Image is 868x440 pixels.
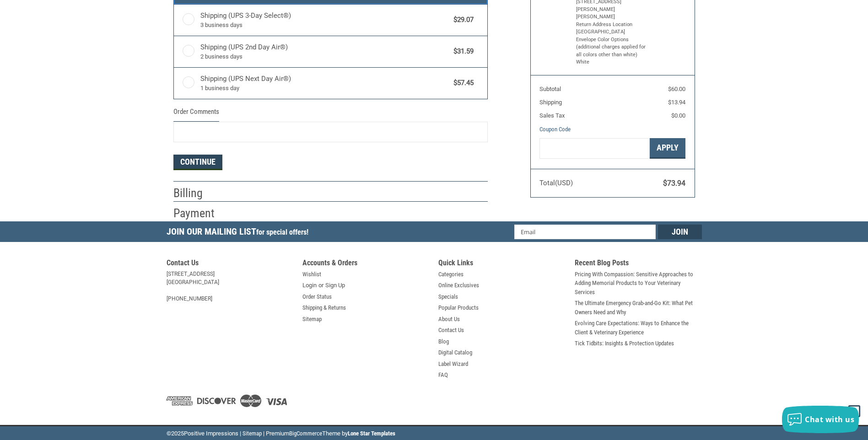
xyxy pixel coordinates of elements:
a: Wishlist [302,270,321,279]
span: 3 business days [200,21,449,30]
span: Sales Tax [539,112,565,119]
span: $13.94 [668,99,685,106]
span: $60.00 [668,86,685,92]
a: Categories [438,270,464,279]
span: Shipping [539,99,562,106]
a: Specials [438,292,458,301]
span: 1 business day [200,84,449,93]
a: Tick Tidbits: Insights & Protection Updates [575,339,674,348]
button: Continue [173,155,222,170]
span: Shipping (UPS Next Day Air®) [200,74,449,93]
a: Coupon Code [539,126,571,133]
a: Label Wizard [438,360,468,369]
a: Popular Products [438,303,479,312]
a: Online Exclusives [438,281,479,290]
span: $73.94 [663,179,685,188]
h5: Quick Links [438,258,566,270]
input: Gift Certificate or Coupon Code [539,138,650,159]
button: Apply [650,138,685,159]
h5: Join Our Mailing List [167,221,313,245]
legend: Order Comments [173,107,219,122]
h2: Billing [173,186,227,201]
a: Sign Up [325,281,345,290]
a: | Sitemap [240,430,262,437]
a: The Ultimate Emergency Grab-and-Go Kit: What Pet Owners Need and Why [575,299,702,317]
span: $31.59 [449,46,474,57]
button: Chat with us [782,406,859,433]
li: Return Address Location [GEOGRAPHIC_DATA] [576,21,647,36]
h2: Payment [173,206,227,221]
span: Shipping (UPS 2nd Day Air®) [200,42,449,61]
a: Lone Star Templates [348,430,395,437]
a: About Us [438,315,460,324]
span: Chat with us [805,414,854,424]
span: or [313,281,329,290]
span: Subtotal [539,86,561,92]
a: Blog [438,337,449,346]
a: BigCommerce [289,430,322,437]
h5: Recent Blog Posts [575,258,702,270]
span: 2 business days [200,52,449,61]
a: Shipping & Returns [302,303,346,312]
a: Sitemap [302,315,322,324]
address: [STREET_ADDRESS] [GEOGRAPHIC_DATA] [PHONE_NUMBER] [167,270,294,303]
input: Join [658,225,702,239]
span: $29.07 [449,15,474,25]
span: Shipping (UPS 3-Day Select®) [200,11,449,30]
span: for special offers! [256,228,308,236]
span: $57.45 [449,78,474,88]
span: $0.00 [671,112,685,119]
a: Order Status [302,292,332,301]
a: Digital Catalog [438,348,472,357]
a: Login [302,281,317,290]
li: Envelope Color Options (additional charges applied for all colors other than white) White [576,36,647,66]
input: Email [514,225,656,239]
h5: Accounts & Orders [302,258,430,270]
span: 2025 [171,430,184,437]
h5: Contact Us [167,258,294,270]
a: Evolving Care Expectations: Ways to Enhance the Client & Veterinary Experience [575,319,702,337]
span: Total (USD) [539,179,573,187]
span: © Positive Impressions [167,430,238,437]
a: Contact Us [438,326,464,335]
a: FAQ [438,370,448,380]
a: Pricing With Compassion: Sensitive Approaches to Adding Memorial Products to Your Veterinary Serv... [575,270,702,297]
